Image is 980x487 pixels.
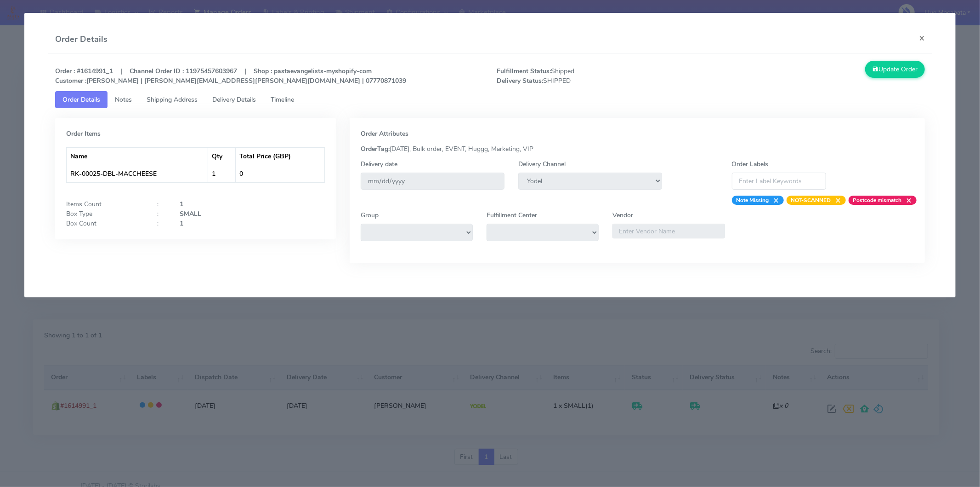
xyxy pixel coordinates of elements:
label: Vendor [612,210,633,220]
input: Enter Label Keywords [732,173,827,190]
div: : [150,219,173,228]
label: Delivery Channel [518,159,566,169]
strong: Order Items [66,129,101,138]
span: × [902,196,912,205]
label: Order Labels [732,159,769,169]
div: Box Type [59,209,150,219]
strong: 1 [180,219,183,228]
strong: Postcode mismatch [853,197,902,204]
strong: Fulfillment Status: [497,67,551,75]
div: Items Count [59,199,150,209]
strong: Order Attributes [361,129,408,138]
strong: NOT-SCANNED [791,197,831,204]
ul: Tabs [55,91,925,108]
span: Shipping Address [147,95,198,104]
th: Qty [208,147,236,165]
span: Order Details [62,95,100,104]
th: Total Price (GBP) [236,147,324,165]
strong: 1 [180,200,183,209]
div: Box Count [59,219,150,228]
th: Name [67,147,208,165]
span: Shipped SHIPPED [490,66,711,86]
button: Update Order [865,61,925,78]
td: RK-00025-DBL-MACCHEESE [67,165,208,182]
span: Notes [115,95,132,104]
strong: Customer : [55,76,86,85]
span: Delivery Details [212,95,256,104]
button: Close [912,26,932,50]
h4: Order Details [55,33,108,46]
strong: Order : #1614991_1 | Channel Order ID : 11975457603967 | Shop : pastaevangelists-myshopify-com [P... [55,67,406,85]
div: [DATE], Bulk order, EVENT, Huggg, Marketing, VIP [354,144,921,154]
label: Group [361,210,379,220]
td: 0 [236,165,324,182]
div: : [150,209,173,219]
strong: SMALL [180,209,201,218]
div: : [150,199,173,209]
span: × [769,196,779,205]
strong: OrderTag: [361,145,390,153]
span: × [831,196,841,205]
span: Timeline [271,95,294,104]
td: 1 [208,165,236,182]
strong: Note Missing [736,197,769,204]
label: Fulfillment Center [487,210,537,220]
strong: Delivery Status: [497,76,543,85]
input: Enter Vendor Name [612,224,725,238]
label: Delivery date [361,159,397,169]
